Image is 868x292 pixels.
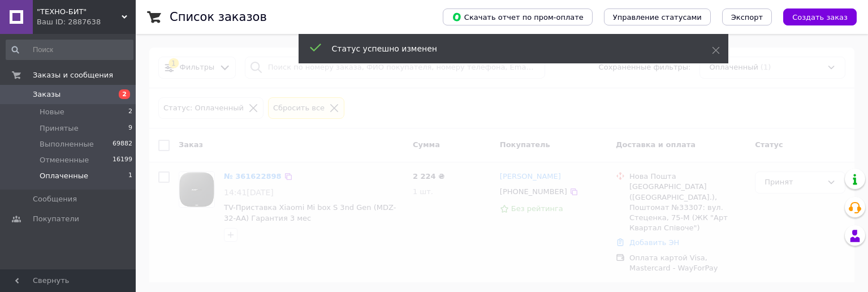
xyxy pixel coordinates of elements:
[33,70,113,80] span: Заказы и сообщения
[113,139,132,149] span: 69882
[772,12,857,21] a: Создать заказ
[33,89,61,100] span: Заказы
[40,155,89,165] span: Отмененные
[37,17,136,27] div: Ваш ID: 2887638
[33,194,77,204] span: Сообщения
[452,12,584,22] span: Скачать отчет по пром-оплате
[332,43,684,54] div: Статус успешно изменен
[792,13,848,22] span: Создать заказ
[40,139,94,149] span: Выполненные
[128,171,132,181] span: 1
[783,8,857,25] button: Создать заказ
[722,8,772,25] button: Экспорт
[731,13,763,22] span: Экспорт
[37,7,122,17] span: "ТЕХНО-БИТ"
[613,13,702,22] span: Управление статусами
[40,171,88,181] span: Оплаченные
[6,40,133,60] input: Поиск
[604,8,711,25] button: Управление статусами
[443,8,593,25] button: Скачать отчет по пром-оплате
[40,123,79,134] span: Принятые
[40,107,64,117] span: Новые
[170,10,267,24] h1: Список заказов
[119,89,130,99] span: 2
[33,214,79,224] span: Покупатели
[113,155,132,165] span: 16199
[128,107,132,117] span: 2
[128,123,132,134] span: 9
